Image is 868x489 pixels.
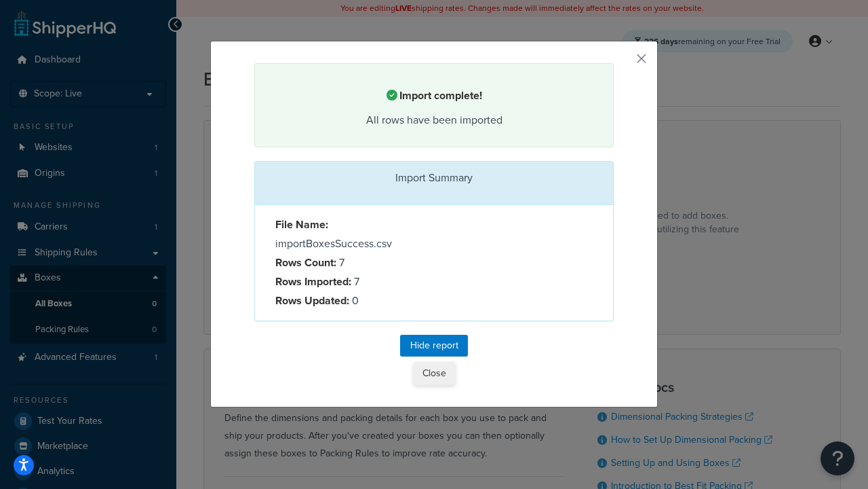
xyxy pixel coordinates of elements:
[275,274,351,289] strong: Rows Imported:
[275,217,328,232] strong: File Name:
[265,172,603,184] h3: Import Summary
[414,362,455,385] button: Close
[275,293,349,308] strong: Rows Updated:
[272,88,596,104] h4: Import complete!
[275,255,336,270] strong: Rows Count:
[265,215,434,310] div: importBoxesSuccess.csv 7 7 0
[272,111,596,130] div: All rows have been imported
[400,335,468,357] button: Hide report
